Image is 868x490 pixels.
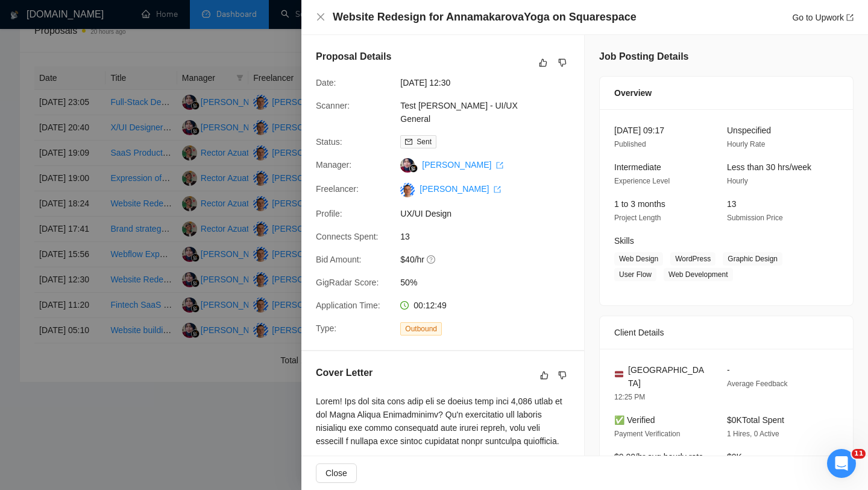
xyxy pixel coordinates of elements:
span: Freelancer: [316,184,359,194]
span: export [494,186,501,193]
a: [PERSON_NAME] export [422,160,503,170]
span: clock-circle [400,301,409,310]
span: Skills [614,236,634,246]
span: 11 [852,449,866,459]
span: 50% [400,276,581,289]
span: dislike [558,371,567,380]
img: 🇱🇻 [615,370,623,378]
span: Web Development [664,268,733,281]
span: - [727,365,730,375]
span: close [316,12,325,22]
span: $0K [727,452,742,462]
span: $40/hr [400,253,581,266]
span: Outbound [400,322,442,336]
span: User Flow [614,268,656,281]
button: dislike [555,56,570,70]
span: Connects Spent: [316,232,379,241]
span: Hourly [727,177,748,185]
h4: Website Redesign for AnnamakarovaYoga on Squarespace [333,10,637,25]
span: Bid Amount: [316,255,362,264]
span: $0K Total Spent [727,415,784,425]
span: Submission Price [727,214,783,222]
span: 1 Hires, 0 Active [727,430,779,438]
span: WordPress [670,252,715,266]
span: question-circle [427,255,436,264]
span: 13 [400,230,581,243]
a: Test [PERSON_NAME] - UI/UX General [400,101,517,124]
img: c1HiYZJLYaSzooXHOeWCz3hTd5Ht9aZYjlyY1rp-klCMEt8U_S66z40Q882I276L5Y [400,183,415,197]
span: Sent [417,138,432,146]
span: Overview [614,86,652,100]
span: [DATE] 09:17 [614,126,664,135]
span: [DATE] 12:30 [400,76,581,89]
span: export [846,14,854,21]
h5: Proposal Details [316,49,391,64]
span: Date: [316,78,336,87]
button: Close [316,12,325,22]
a: [PERSON_NAME] export [420,184,501,194]
span: ✅ Verified [614,415,655,425]
button: like [536,56,550,70]
span: Scanner: [316,101,350,110]
span: Less than 30 hrs/week [727,162,811,172]
span: like [539,58,547,68]
span: Manager: [316,160,351,170]
a: Go to Upworkexport [792,13,854,22]
span: [GEOGRAPHIC_DATA] [628,363,708,390]
span: Graphic Design [723,252,782,266]
button: Close [316,463,357,483]
span: $0.00/hr avg hourly rate paid [614,452,703,475]
button: like [537,368,552,383]
span: mail [405,138,412,145]
button: dislike [555,368,570,383]
span: dislike [558,58,567,68]
span: 1 to 3 months [614,199,665,209]
span: Unspecified [727,126,771,135]
span: Type: [316,323,336,333]
div: Client Details [614,316,838,349]
span: Hourly Rate [727,140,765,148]
span: Project Length [614,214,661,222]
span: Average Feedback [727,380,788,388]
span: 12:25 PM [614,393,645,401]
h5: Job Posting Details [599,49,688,64]
span: UX/UI Design [400,207,581,220]
h5: Cover Letter [316,366,373,380]
span: 13 [727,199,737,209]
span: Experience Level [614,177,670,185]
span: GigRadar Score: [316,278,379,287]
span: Profile: [316,209,342,218]
span: Payment Verification [614,430,680,438]
span: Intermediate [614,162,661,172]
img: gigradar-bm.png [409,164,418,173]
span: export [496,162,503,169]
span: Web Design [614,252,663,266]
span: Application Time: [316,301,380,310]
iframe: Intercom live chat [827,449,856,478]
span: like [540,371,549,380]
span: Close [325,466,347,480]
span: 00:12:49 [414,301,447,310]
span: Published [614,140,646,148]
span: Status: [316,137,342,147]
